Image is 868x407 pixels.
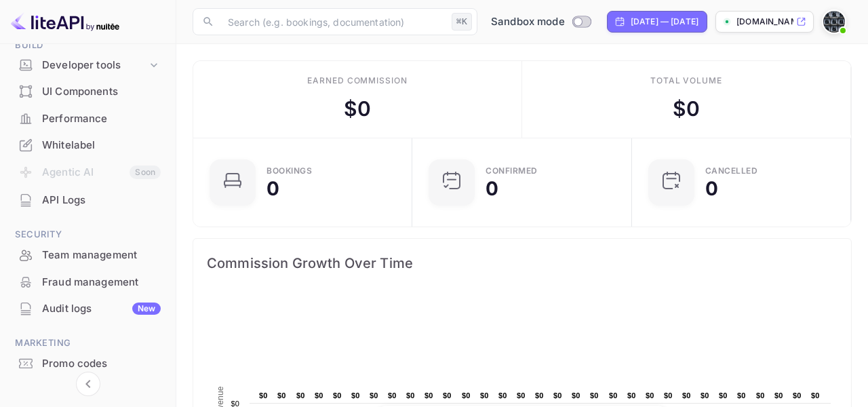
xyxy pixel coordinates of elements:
[207,252,837,274] span: Commission Growth Over Time
[609,391,618,400] text: $0
[8,54,167,77] div: Developer tools
[646,391,654,400] text: $0
[8,269,167,294] a: Fraud management
[267,179,279,198] div: 0
[8,187,167,214] div: API Logs
[296,391,305,400] text: $0
[351,391,360,400] text: $0
[462,391,471,400] text: $0
[333,391,342,400] text: $0
[8,351,167,376] a: Promo codes
[42,84,161,100] div: UI Components
[8,38,167,53] span: Build
[8,242,167,267] a: Team management
[673,94,700,124] div: $ 0
[406,391,415,400] text: $0
[42,138,161,153] div: Whitelabel
[811,391,820,400] text: $0
[705,167,758,175] div: CANCELLED
[452,13,472,31] div: ⌘K
[498,391,507,400] text: $0
[8,187,167,212] a: API Logs
[76,372,100,396] button: Collapse navigation
[8,242,167,269] div: Team management
[627,391,636,400] text: $0
[756,391,765,400] text: $0
[425,391,433,400] text: $0
[517,391,526,400] text: $0
[572,391,580,400] text: $0
[344,94,371,124] div: $ 0
[132,303,161,315] div: New
[480,391,489,400] text: $0
[42,193,161,208] div: API Logs
[370,391,378,400] text: $0
[8,336,167,351] span: Marketing
[11,11,119,33] img: LiteAPI logo
[737,391,746,400] text: $0
[42,301,161,317] div: Audit logs
[491,14,565,30] span: Sandbox mode
[664,391,673,400] text: $0
[486,14,596,30] div: Switch to Production mode
[220,8,446,35] input: Search (e.g. bookings, documentation)
[8,296,167,321] a: Audit logsNew
[267,167,312,175] div: Bookings
[631,16,698,28] div: [DATE] — [DATE]
[8,132,167,157] a: Whitelabel
[388,391,397,400] text: $0
[705,179,718,198] div: 0
[486,179,498,198] div: 0
[793,391,802,400] text: $0
[42,356,161,372] div: Promo codes
[682,391,691,400] text: $0
[42,275,161,290] div: Fraud management
[8,227,167,242] span: Security
[719,391,728,400] text: $0
[701,391,709,400] text: $0
[443,391,452,400] text: $0
[8,269,167,296] div: Fraud management
[315,391,323,400] text: $0
[8,79,167,105] div: UI Components
[42,248,161,263] div: Team management
[8,351,167,377] div: Promo codes
[8,106,167,132] div: Performance
[553,391,562,400] text: $0
[307,75,408,87] div: Earned commission
[8,132,167,159] div: Whitelabel
[8,79,167,104] a: UI Components
[736,16,793,28] p: [DOMAIN_NAME]...
[486,167,538,175] div: Confirmed
[8,106,167,131] a: Performance
[277,391,286,400] text: $0
[650,75,723,87] div: Total volume
[259,391,268,400] text: $0
[590,391,599,400] text: $0
[774,391,783,400] text: $0
[823,11,845,33] img: Molefi Rampai
[535,391,544,400] text: $0
[8,296,167,322] div: Audit logsNew
[42,58,147,73] div: Developer tools
[42,111,161,127] div: Performance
